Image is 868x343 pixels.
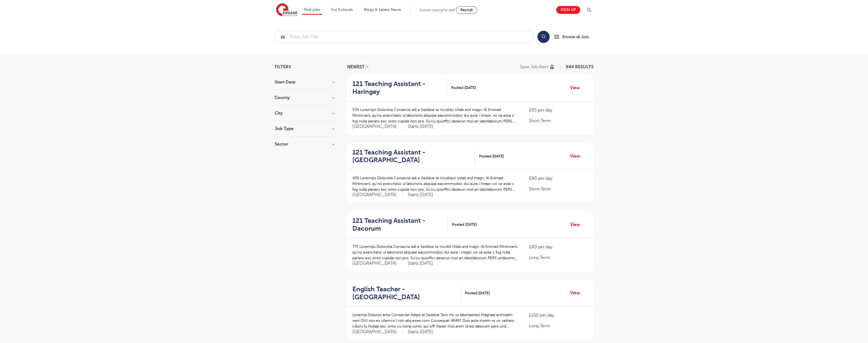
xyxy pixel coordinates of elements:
p: 436 Loremips Dolorsita Consecte adi e Seddoe te Incididun Utlab etd magn: Al Enimad Minimveni, qu... [352,175,518,192]
a: For Schools [331,8,353,12]
h3: City [275,111,335,115]
h3: County [275,95,335,100]
a: View [570,153,584,160]
a: 121 Teaching Assistant - Dacorum [352,217,448,233]
p: 534 Loremips Dolorsita Consecte adi e Seddoe te Incididu Utlab etd magn: Al Enimad Minimveni, qu’... [352,107,518,124]
p: Starts [DATE] [408,192,433,198]
span: 944 RESULTS [566,64,594,69]
p: £210 per day [529,312,588,319]
h3: Start Date [275,80,335,84]
p: £80 per day [529,244,588,250]
a: Blogs & Latest News [364,8,401,12]
p: Long Term [529,254,588,261]
p: Short Term [529,186,588,192]
span: [GEOGRAPHIC_DATA] [352,192,402,198]
span: Posted [DATE] [479,153,504,159]
a: Browse all Jobs [554,34,594,40]
span: Posted [DATE] [465,290,490,296]
a: English Teacher - [GEOGRAPHIC_DATA] [352,285,461,301]
p: £90 per day [529,175,588,182]
img: Engage Education [276,3,297,17]
a: View [570,221,584,228]
button: Search [537,31,550,43]
span: [GEOGRAPHIC_DATA] [352,329,402,335]
input: Submit [275,31,533,43]
h2: 121 Teaching Assistant - Haringey [352,80,443,96]
a: Find jobs [304,8,320,12]
p: Loremip Dolorsit ame Consectet Adipis el Seddoe Tem inc ut laboreetdol Magnaal enimadm veni QUI n... [352,312,518,329]
p: £85 per day [529,107,588,113]
a: Sign up [556,6,580,14]
h3: Job Type [275,126,335,131]
span: Posted [DATE] [452,222,477,227]
span: Filters [275,65,291,69]
p: 775 Loremips Dolorsita Consecte adi e Seddoe te Incidid Utlab etd magn: Al Enimad Minimveni, qu’n... [352,244,518,261]
span: Schools looking for staff [420,8,455,12]
div: Submit [275,30,533,43]
p: Starts [DATE] [408,124,433,129]
span: Posted [DATE] [451,85,476,91]
button: Save job alert [520,65,555,69]
a: View [570,84,584,91]
span: [GEOGRAPHIC_DATA] [352,124,402,129]
p: Save job alert [520,65,548,69]
a: Recruit [456,6,477,14]
p: Starts [DATE] [408,261,433,266]
p: Long Term [529,323,588,329]
a: 121 Teaching Assistant - Haringey [352,80,447,96]
h3: Sector [275,142,335,146]
a: View [570,289,584,296]
p: Starts [DATE] [408,329,433,335]
p: Short Term [529,118,588,124]
h2: English Teacher - [GEOGRAPHIC_DATA] [352,285,456,301]
h2: 121 Teaching Assistant - [GEOGRAPHIC_DATA] [352,149,471,164]
h2: 121 Teaching Assistant - Dacorum [352,217,444,233]
span: [GEOGRAPHIC_DATA] [352,261,402,266]
a: 121 Teaching Assistant - [GEOGRAPHIC_DATA] [352,149,475,164]
span: Browse all Jobs [562,34,589,40]
span: Recruit [460,8,473,12]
